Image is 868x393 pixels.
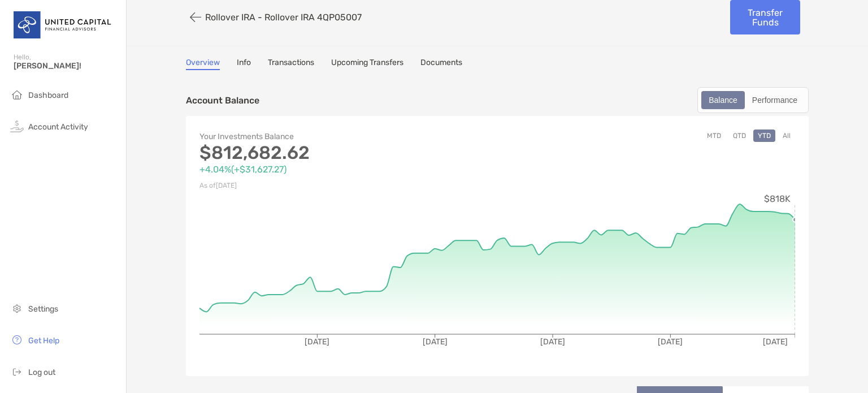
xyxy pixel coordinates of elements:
[28,90,68,100] span: Dashboard
[420,58,462,70] a: Documents
[702,92,744,108] div: Balance
[14,5,112,45] img: United Capital Logo
[702,129,726,142] button: MTD
[199,179,497,193] p: As of [DATE]
[199,129,497,144] p: Your Investments Balance
[199,146,497,160] p: $812,682.62
[199,162,497,176] p: +4.04% ( +$31,627.27 )
[778,129,795,142] button: All
[331,58,403,70] a: Upcoming Transfers
[540,337,565,347] tspan: [DATE]
[10,119,24,133] img: activity icon
[28,336,59,346] span: Get Help
[763,337,788,347] tspan: [DATE]
[753,129,775,142] button: YTD
[10,333,24,347] img: get-help icon
[10,88,24,101] img: household icon
[28,122,88,132] span: Account Activity
[697,87,809,113] div: segmented control
[186,58,220,70] a: Overview
[764,193,791,204] tspan: $818K
[28,368,55,377] span: Log out
[658,337,683,347] tspan: [DATE]
[205,12,362,23] p: Rollover IRA - Rollover IRA 4QP05007
[186,93,259,107] p: Account Balance
[10,301,24,315] img: settings icon
[728,129,750,142] button: QTD
[28,304,58,314] span: Settings
[746,92,804,108] div: Performance
[14,61,119,71] span: [PERSON_NAME]!
[237,58,251,70] a: Info
[268,58,314,70] a: Transactions
[10,365,24,378] img: logout icon
[423,337,448,347] tspan: [DATE]
[305,337,329,347] tspan: [DATE]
